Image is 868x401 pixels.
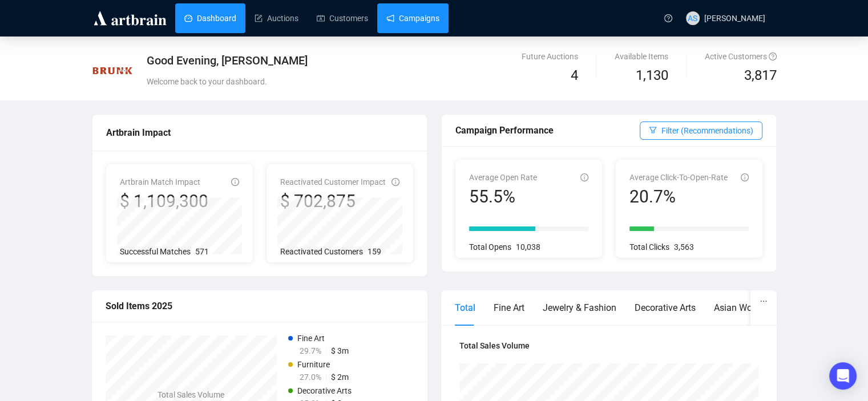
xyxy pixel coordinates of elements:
span: [PERSON_NAME] [704,14,765,23]
span: 3,563 [674,242,694,252]
span: $ 2m [331,372,349,382]
span: AS [688,12,697,25]
span: Fine Art [297,334,325,343]
span: 571 [195,247,209,256]
span: info-circle [741,173,749,181]
div: Future Auctions [522,50,578,63]
span: question-circle [664,14,672,22]
span: Total Clicks [629,242,669,252]
span: Filter (Recommendations) [661,124,753,137]
div: Decorative Arts [635,301,696,315]
div: $ 702,875 [280,191,386,212]
span: Artbrain Match Impact [120,177,200,187]
span: 10,038 [516,242,540,252]
a: Customers [317,3,368,33]
a: Dashboard [184,3,236,33]
span: info-circle [580,173,588,181]
span: 29.7% [300,346,321,355]
span: 4 [571,67,578,83]
span: 1,130 [636,65,668,87]
img: Brunk_logo_primary.png [92,51,132,91]
div: Asian Works of Art [714,301,789,315]
span: Furniture [297,360,330,369]
span: Average Open Rate [469,173,537,182]
span: Successful Matches [120,247,191,256]
span: ellipsis [760,297,768,305]
div: Available Items [615,50,668,63]
span: info-circle [391,178,399,186]
span: Active Customers [705,52,777,61]
h4: Total Sales Volume [158,388,224,401]
span: question-circle [769,52,777,60]
span: 27.0% [300,372,321,382]
span: 3,817 [744,65,777,87]
span: Average Click-To-Open-Rate [629,173,728,182]
div: 20.7% [629,186,728,208]
div: Jewelry & Fashion [543,301,616,315]
div: Campaign Performance [455,123,640,137]
span: Decorative Arts [297,386,352,395]
button: ellipsis [750,290,777,312]
a: Campaigns [386,3,439,33]
div: 55.5% [469,186,537,208]
span: Reactivated Customer Impact [280,177,386,187]
button: Filter (Recommendations) [640,121,762,140]
h4: Total Sales Volume [459,339,758,352]
span: Reactivated Customers [280,247,363,256]
div: Sold Items 2025 [106,299,414,313]
div: Welcome back to your dashboard. [147,75,546,88]
div: Artbrain Impact [106,125,413,140]
div: $ 1,109,300 [120,191,208,212]
div: Fine Art [494,301,524,315]
div: Good Evening, [PERSON_NAME] [147,52,546,68]
span: Total Opens [469,242,511,252]
span: info-circle [231,178,239,186]
span: filter [649,126,657,134]
img: logo [92,9,168,27]
a: Auctions [255,3,298,33]
div: Total [455,301,475,315]
span: $ 3m [331,346,349,355]
div: Open Intercom Messenger [829,362,857,390]
span: 159 [368,247,381,256]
